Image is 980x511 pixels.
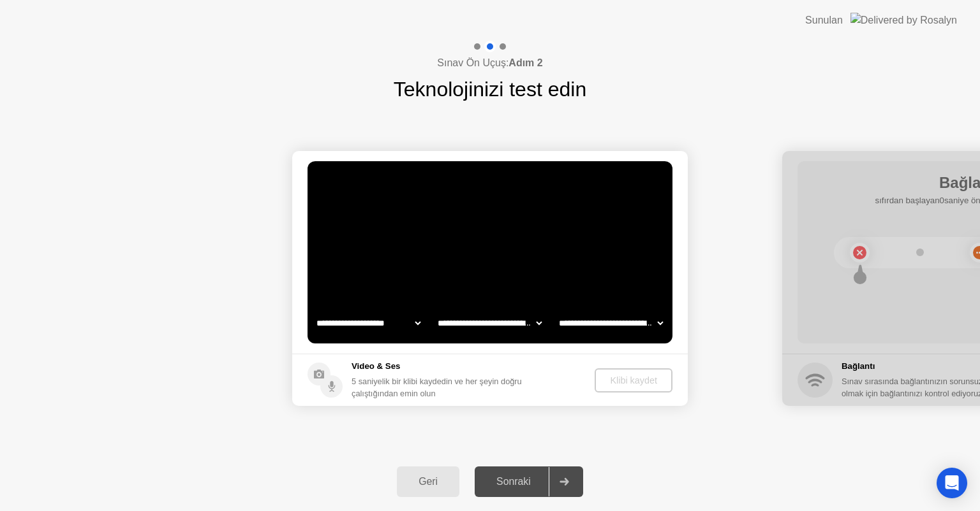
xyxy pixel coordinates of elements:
[600,375,667,385] div: Klibi kaydet
[352,360,522,373] h5: Video & Ses
[397,466,459,497] button: Geri
[475,466,583,497] button: Sonraki
[352,375,522,399] div: 5 saniyelik bir klibi kaydedin ve her şeyin doğru çalıştığından emin olun
[937,468,967,498] div: Open Intercom Messenger
[509,57,542,68] b: Adım 2
[595,368,672,392] button: Klibi kaydet
[556,310,665,336] select: Available microphones
[435,310,544,336] select: Available speakers
[479,476,549,487] div: Sonraki
[437,55,542,71] h4: Sınav Ön Uçuş:
[850,13,957,27] img: Delivered by Rosalyn
[401,476,456,487] div: Geri
[805,13,843,28] div: Sunulan
[314,310,423,336] select: Available cameras
[394,74,586,104] h1: Teknolojinizi test edin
